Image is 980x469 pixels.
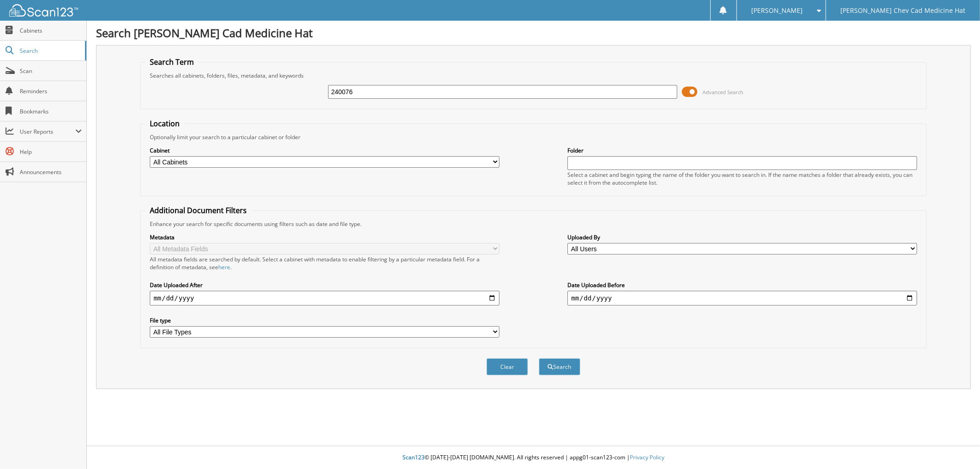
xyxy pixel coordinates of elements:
[567,291,917,305] input: end
[567,281,917,289] label: Date Uploaded Before
[20,148,82,156] span: Help
[145,133,922,141] div: Optionally limit your search to a particular cabinet or folder
[9,4,78,17] img: scan123-logo-white.svg
[841,8,966,13] span: [PERSON_NAME] Chev Cad Medicine Hat
[150,255,499,271] div: All metadata fields are searched by default. Select a cabinet with metadata to enable filtering b...
[702,89,743,96] span: Advanced Search
[145,205,251,215] legend: Additional Document Filters
[145,57,198,67] legend: Search Term
[630,453,664,461] a: Privacy Policy
[487,358,528,375] button: Clear
[539,358,580,375] button: Search
[150,233,499,241] label: Metadata
[20,27,82,34] span: Cabinets
[20,168,82,176] span: Announcements
[20,47,80,55] span: Search
[20,87,82,95] span: Reminders
[20,67,82,75] span: Scan
[567,147,917,154] label: Folder
[145,72,922,79] div: Searches all cabinets, folders, files, metadata, and keywords
[150,291,499,305] input: start
[150,281,499,289] label: Date Uploaded After
[96,25,971,40] h1: Search [PERSON_NAME] Cad Medicine Hat
[934,425,980,469] iframe: Chat Widget
[150,316,499,324] label: File type
[567,171,917,186] div: Select a cabinet and begin typing the name of the folder you want to search in. If the name match...
[87,446,980,469] div: © [DATE]-[DATE] [DOMAIN_NAME]. All rights reserved | appg01-scan123-com |
[20,107,82,115] span: Bookmarks
[20,128,75,136] span: User Reports
[145,220,922,228] div: Enhance your search for specific documents using filters such as date and file type.
[145,119,184,129] legend: Location
[218,263,230,271] a: here
[567,233,917,241] label: Uploaded By
[402,453,425,461] span: Scan123
[150,147,499,154] label: Cabinet
[751,8,803,13] span: [PERSON_NAME]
